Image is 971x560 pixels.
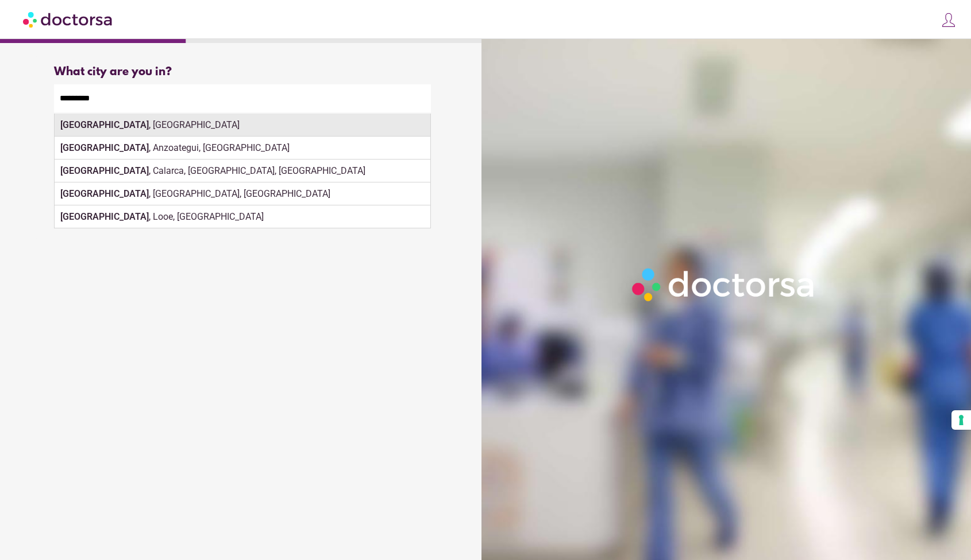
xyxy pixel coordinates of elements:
[60,211,149,222] strong: [GEOGRAPHIC_DATA]
[55,182,430,205] div: , [GEOGRAPHIC_DATA], [GEOGRAPHIC_DATA]
[368,175,431,204] button: Continue
[55,160,430,182] div: , Calarca, [GEOGRAPHIC_DATA], [GEOGRAPHIC_DATA]
[23,6,114,32] img: Doctorsa.com
[54,65,431,79] div: What city are you in?
[951,410,971,430] button: Your consent preferences for tracking technologies
[54,112,431,138] div: Make sure the city you pick is where you need assistance.
[941,12,957,28] img: icons8-customer-100.png
[60,188,149,199] strong: [GEOGRAPHIC_DATA]
[55,114,430,137] div: , [GEOGRAPHIC_DATA]
[55,137,430,160] div: , Anzoategui, [GEOGRAPHIC_DATA]
[60,142,149,153] strong: [GEOGRAPHIC_DATA]
[60,165,149,176] strong: [GEOGRAPHIC_DATA]
[627,263,821,306] img: Logo-Doctorsa-trans-White-partial-flat.png
[60,119,149,130] strong: [GEOGRAPHIC_DATA]
[55,205,430,228] div: , Looe, [GEOGRAPHIC_DATA]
